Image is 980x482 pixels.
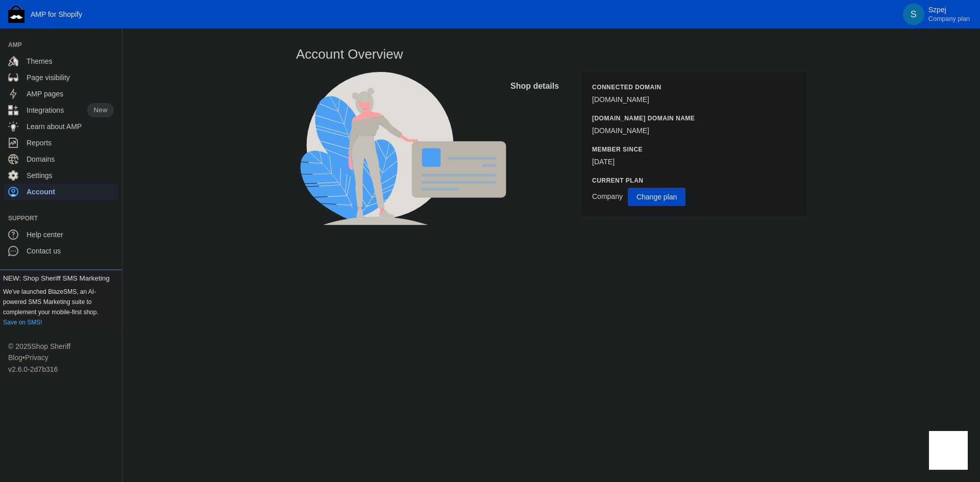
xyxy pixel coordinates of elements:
img: Shop Sheriff Logo [8,6,24,23]
h6: [DOMAIN_NAME] domain name [592,113,796,123]
span: AMP pages [27,89,114,99]
span: Account [27,187,114,197]
span: Learn about AMP [27,121,114,132]
h6: Connected domain [592,82,796,92]
a: Page visibility [4,69,118,86]
span: AMP for Shopify [31,10,82,18]
span: Integrations [27,105,87,115]
a: Contact us [4,243,118,259]
button: Add a sales channel [104,216,120,220]
span: S [909,9,919,19]
span: Support [8,213,104,223]
h2: Account Overview [296,45,806,63]
a: Account [4,184,118,200]
h6: Member since [592,144,796,155]
a: AMP pages [4,86,118,102]
span: Contact us [27,246,114,256]
h2: Shop details [510,72,572,100]
iframe: Drift Widget Chat Controller [929,431,968,470]
a: Themes [4,53,118,69]
span: AMP [8,40,104,50]
a: Learn about AMP [4,118,118,135]
button: Add a sales channel [104,43,120,47]
a: Settings [4,167,118,184]
span: Reports [27,138,114,148]
p: [DOMAIN_NAME] [592,125,796,136]
span: New [87,103,114,117]
a: Domains [4,151,118,167]
span: Company [592,192,623,200]
span: Themes [27,56,114,66]
span: Company plan [928,15,970,23]
h6: Current Plan [592,175,796,186]
p: [DATE] [592,157,796,167]
a: Reports [4,135,118,151]
span: Help center [27,230,114,240]
span: Settings [27,170,114,181]
span: Change plan [636,193,677,201]
span: Domains [27,154,114,164]
a: IntegrationsNew [4,102,118,118]
p: Szpej [928,6,970,23]
button: Change plan [628,188,685,206]
span: Page visibility [27,72,114,83]
p: [DOMAIN_NAME] [592,94,796,105]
